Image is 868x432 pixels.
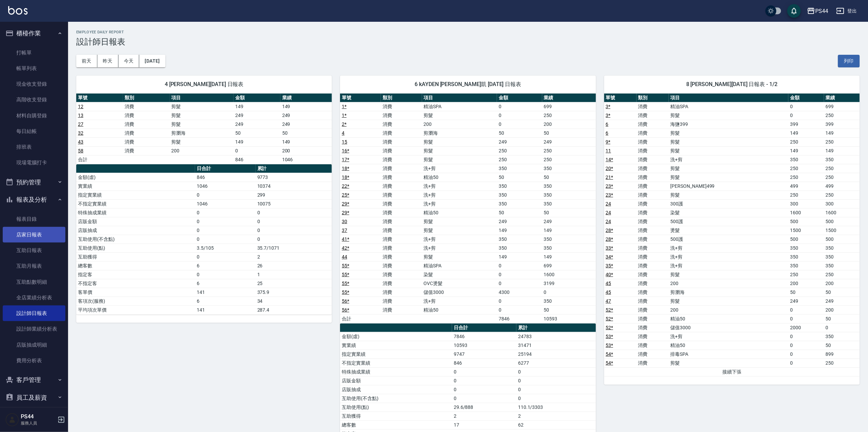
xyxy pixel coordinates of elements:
[3,123,65,139] a: 每日結帳
[604,94,860,377] table: a dense table
[669,261,789,270] td: 洗+剪
[669,137,789,146] td: 剪髮
[788,235,824,244] td: 500
[381,244,422,252] td: 消費
[76,190,195,199] td: 指定實業績
[637,94,669,102] th: 類別
[637,111,669,120] td: 消費
[422,235,497,244] td: 洗+剪
[381,164,422,173] td: 消費
[280,94,332,102] th: 業績
[669,235,789,244] td: 500護
[256,190,332,199] td: 299
[76,217,195,226] td: 店販金額
[340,94,381,102] th: 單號
[497,164,542,173] td: 350
[824,252,860,261] td: 350
[824,199,860,208] td: 300
[76,94,332,164] table: a dense table
[280,111,332,120] td: 249
[76,182,195,190] td: 實業績
[637,199,669,208] td: 消費
[422,111,497,120] td: 剪髮
[788,173,824,182] td: 250
[422,94,497,102] th: 項目
[76,37,860,47] h3: 設計師日報表
[834,5,860,17] button: 登出
[256,270,332,279] td: 1
[381,146,422,155] td: 消費
[604,94,637,102] th: 單號
[788,208,824,217] td: 1600
[170,111,234,120] td: 剪髮
[637,102,669,111] td: 消費
[280,102,332,111] td: 149
[381,137,422,146] td: 消費
[195,270,255,279] td: 0
[76,270,195,279] td: 指定客
[669,146,789,155] td: 剪髮
[788,226,824,235] td: 1500
[195,182,255,190] td: 1046
[3,92,65,107] a: 高階收支登錄
[637,182,669,190] td: 消費
[76,244,195,252] td: 互助使用(點)
[637,173,669,182] td: 消費
[669,111,789,120] td: 剪髮
[788,120,824,129] td: 399
[669,164,789,173] td: 剪髮
[788,190,824,199] td: 250
[21,413,55,420] h5: PS44
[422,199,497,208] td: 洗+剪
[381,270,422,279] td: 消費
[497,173,542,182] td: 50
[824,182,860,190] td: 499
[381,261,422,270] td: 消費
[669,199,789,208] td: 300護
[422,270,497,279] td: 染髮
[606,281,611,286] a: 45
[170,129,234,137] td: 剪瀏海
[381,199,422,208] td: 消費
[787,4,801,18] button: save
[669,94,789,102] th: 項目
[788,94,824,102] th: 金額
[422,252,497,261] td: 剪髮
[422,190,497,199] td: 洗+剪
[342,130,344,136] a: 4
[422,261,497,270] td: 精油SPA
[542,173,596,182] td: 50
[422,120,497,129] td: 200
[123,111,170,120] td: 消費
[669,190,789,199] td: 剪髮
[542,252,596,261] td: 149
[381,252,422,261] td: 消費
[788,182,824,190] td: 499
[669,173,789,182] td: 剪髮
[280,146,332,155] td: 200
[234,129,280,137] td: 50
[542,261,596,270] td: 699
[234,111,280,120] td: 249
[3,337,65,353] a: 店販抽成明細
[195,190,255,199] td: 0
[497,102,542,111] td: 0
[824,120,860,129] td: 399
[118,55,140,67] button: 今天
[804,4,831,18] button: PS44
[824,129,860,137] td: 149
[3,155,65,170] a: 現場電腦打卡
[123,102,170,111] td: 消費
[788,199,824,208] td: 300
[637,190,669,199] td: 消費
[3,353,65,368] a: 費用分析表
[256,164,332,173] th: 累計
[3,258,65,274] a: 互助月報表
[280,137,332,146] td: 149
[422,244,497,252] td: 洗+剪
[342,219,347,224] a: 30
[637,155,669,164] td: 消費
[3,406,65,424] button: 商品管理
[788,155,824,164] td: 350
[542,244,596,252] td: 350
